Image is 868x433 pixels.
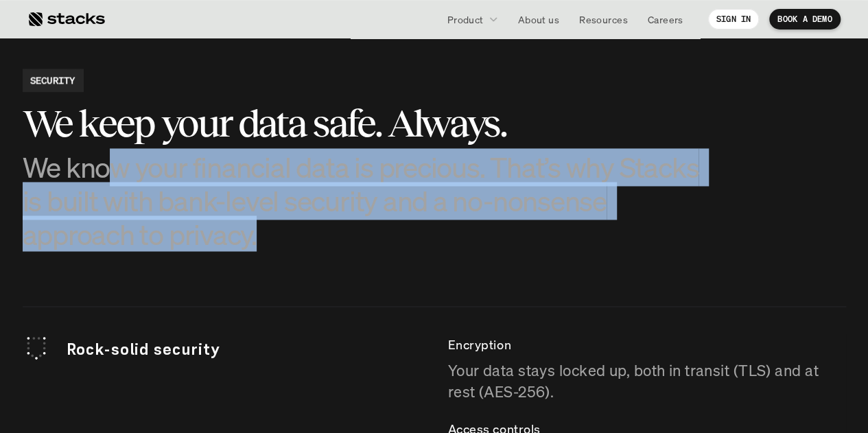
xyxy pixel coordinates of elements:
p: Your data stays locked up, both in transit (TLS) and at rest (AES-256). [448,360,846,402]
a: BOOK A DEMO [769,9,841,30]
a: SIGN IN [708,9,760,30]
p: Resources [579,12,628,27]
p: We know your financial data is precious. That’s why Stacks is built with bank-level security and ... [23,150,709,252]
a: About us [510,7,567,32]
p: BOOK A DEMO [777,14,832,24]
a: Careers [640,7,692,32]
p: SIGN IN [716,14,751,24]
p: About us [518,12,559,27]
p: Rock-solid security [67,337,421,360]
p: Encryption [448,334,846,354]
h2: SECURITY [30,73,75,87]
a: Resources [571,7,636,32]
h3: We keep your data safe. Always. [23,102,709,145]
a: Privacy Policy [162,261,222,271]
p: Product [447,12,484,27]
p: Careers [648,12,683,27]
